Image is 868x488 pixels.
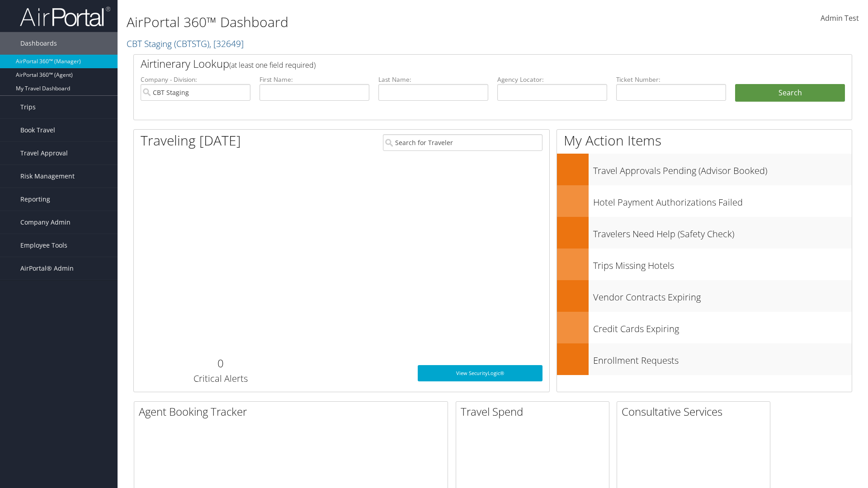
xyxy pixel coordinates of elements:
span: AirPortal® Admin [20,257,74,280]
img: airportal-logo.png [20,6,110,27]
a: Hotel Payment Authorizations Failed [557,185,852,217]
span: Employee Tools [20,234,67,257]
label: Last Name: [378,75,488,84]
a: Vendor Contracts Expiring [557,280,852,312]
span: (at least one field required) [229,60,316,70]
span: Dashboards [20,32,57,55]
span: Company Admin [20,211,71,234]
span: , [ 32649 ] [209,38,244,50]
label: Agency Locator: [497,75,607,84]
input: Search for Traveler [383,134,542,151]
h1: Traveling [DATE] [141,131,241,150]
h3: Hotel Payment Authorizations Failed [593,192,852,209]
h2: Travel Spend [461,404,609,419]
h3: Travel Approvals Pending (Advisor Booked) [593,160,852,177]
h3: Vendor Contracts Expiring [593,286,852,304]
h1: My Action Items [557,131,852,150]
a: Credit Cards Expiring [557,312,852,343]
label: Company - Division: [141,75,250,84]
h2: Agent Booking Tracker [139,404,448,419]
a: Enrollment Requests [557,343,852,375]
h1: AirPortal 360™ Dashboard [127,13,615,32]
span: Admin Test [821,13,859,23]
h3: Enrollment Requests [593,350,852,367]
a: Travelers Need Help (Safety Check) [557,217,852,249]
label: Ticket Number: [616,75,726,84]
button: Search [735,84,845,102]
h3: Critical Alerts [141,372,300,385]
a: View SecurityLogic® [418,365,542,381]
label: First Name: [259,75,369,84]
h2: Consultative Services [622,404,770,419]
h3: Credit Cards Expiring [593,318,852,335]
span: Risk Management [20,165,75,188]
a: CBT Staging [127,38,244,50]
a: Admin Test [821,5,859,33]
span: Reporting [20,188,50,211]
h3: Travelers Need Help (Safety Check) [593,223,852,240]
h2: Airtinerary Lookup [141,56,785,71]
h3: Trips Missing Hotels [593,255,852,272]
h2: 0 [141,356,300,371]
span: Trips [20,96,36,118]
span: Book Travel [20,119,55,141]
a: Travel Approvals Pending (Advisor Booked) [557,154,852,185]
span: Travel Approval [20,142,68,164]
span: ( CBTSTG ) [174,38,209,50]
a: Trips Missing Hotels [557,249,852,280]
